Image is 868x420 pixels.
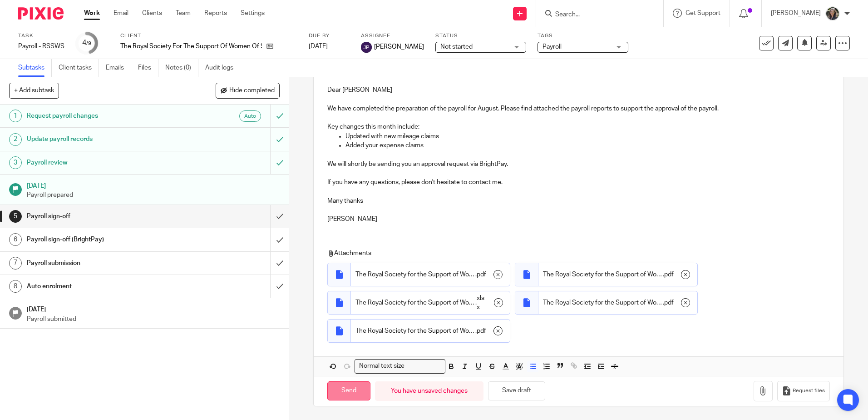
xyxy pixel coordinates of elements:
[407,361,440,371] input: Search for option
[542,44,562,50] span: Payroll
[18,42,64,51] div: Payroll - RSSWS
[771,9,821,18] p: [PERSON_NAME]
[327,196,829,205] p: Many thanks
[355,326,475,335] span: The Royal Society for the Support of Women of Scotland - Pensions - Month 5
[9,83,59,98] button: + Add subtask
[538,263,697,286] div: .
[686,10,720,16] span: Get Support
[120,42,262,51] p: The Royal Society For The Support Of Women Of Scotland
[27,132,183,146] h1: Update payroll records
[27,233,183,246] h1: Payroll sign-off (BrightPay)
[543,298,663,307] span: The Royal Society for the Support of Women of Scotland - Payroll Summary - Month 5
[327,178,829,187] p: If you have any questions, please don't hesitate to contact me.
[375,381,483,401] div: You have unsaved changes
[488,381,545,401] button: Save draft
[361,42,372,53] img: svg%3E
[351,263,510,286] div: .
[538,32,628,40] label: Tags
[351,320,510,342] div: .
[59,59,99,77] a: Client tasks
[355,359,445,373] div: Search for option
[777,381,830,401] button: Request files
[84,9,100,18] a: Work
[229,87,275,95] span: Hide completed
[27,210,183,223] h1: Payroll sign-off
[176,9,191,18] a: Team
[664,270,674,279] span: pdf
[9,156,22,169] div: 3
[113,9,128,18] a: Email
[142,9,162,18] a: Clients
[18,7,64,20] img: Pixie
[355,270,475,279] span: The Royal Society for the Support of Women of Scotland - Additions - Month 5
[345,132,829,141] p: Updated with new mileage claims
[327,249,813,258] p: Attachments
[351,291,510,315] div: .
[27,315,280,324] p: Payroll submitted
[309,32,350,40] label: Due by
[440,44,473,50] span: Not started
[239,110,261,122] div: Auto
[327,104,829,113] p: We have completed the preparation of the payroll for August. Please find attached the payroll rep...
[435,32,526,40] label: Status
[327,85,829,95] p: Dear [PERSON_NAME]
[165,59,198,77] a: Notes (0)
[9,210,22,223] div: 5
[543,270,663,279] span: The Royal Society for the Support of Women of Scotland - Deductions - Month 5
[82,38,91,48] div: 4
[664,298,674,307] span: pdf
[27,109,183,123] h1: Request payroll changes
[9,233,22,246] div: 6
[9,257,22,270] div: 7
[327,215,829,224] p: [PERSON_NAME]
[18,59,52,77] a: Subtasks
[27,179,280,190] h1: [DATE]
[538,291,697,314] div: .
[138,59,158,77] a: Files
[27,303,280,314] h1: [DATE]
[9,133,22,146] div: 2
[27,156,183,170] h1: Payroll review
[345,141,829,150] p: Added your expense claims
[106,59,131,77] a: Emails
[327,122,829,131] p: Key changes this month include:
[216,83,280,98] button: Hide completed
[9,280,22,293] div: 8
[327,381,370,401] input: Send
[27,280,183,293] h1: Auto enrolment
[825,6,840,21] img: Profile%20photo.jpg
[361,32,424,40] label: Assignee
[374,42,424,51] span: [PERSON_NAME]
[27,256,183,270] h1: Payroll submission
[205,59,240,77] a: Audit logs
[477,270,486,279] span: pdf
[357,361,406,371] span: Normal text size
[355,298,475,307] span: The Royal Society for the Support of Women of Scotland - Payroll Comparison
[18,32,64,40] label: Task
[477,294,487,312] span: xlsx
[327,160,829,169] p: We will shortly be sending you an approval request via BrightPay.
[120,32,297,40] label: Client
[241,9,265,18] a: Settings
[793,387,825,395] span: Request files
[9,110,22,122] div: 1
[554,11,636,19] input: Search
[27,190,280,200] p: Payroll prepared
[204,9,227,18] a: Reports
[86,41,91,46] small: /9
[477,326,486,335] span: pdf
[309,43,328,50] span: [DATE]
